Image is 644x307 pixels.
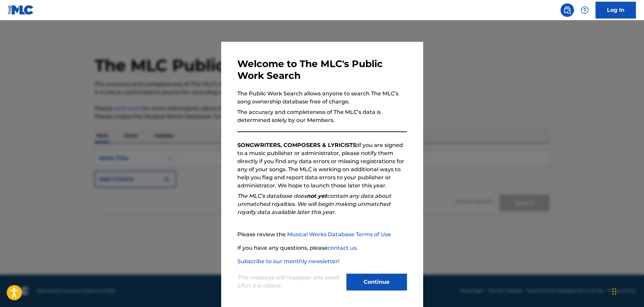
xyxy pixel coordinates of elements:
em: The MLC’s database does contain any data about unmatched royalties. We will begin making unmatche... [237,193,391,215]
p: This message will reappear one week after it is closed. [237,274,342,290]
button: Continue [346,274,407,290]
a: Public Search [561,3,574,17]
strong: SONGWRITERS, COMPOSERS & LYRICISTS: [237,142,358,148]
div: Help [578,3,591,17]
p: The Public Work Search allows anyone to search The MLC’s song ownership database free of charge. [237,90,407,106]
img: search [563,6,571,14]
a: Subscribe to our monthly newsletter! [237,258,339,265]
a: contact us [328,245,357,251]
a: Log In [596,2,636,19]
a: Musical Works Database Terms of Use [287,231,391,238]
p: If you have any questions, please . [237,244,407,252]
iframe: Chat Widget [610,275,644,307]
div: Drag [612,281,616,302]
h3: Welcome to The MLC's Public Work Search [237,58,407,82]
img: MLC Logo [8,5,34,15]
p: The accuracy and completeness of The MLC’s data is determined solely by our Members. [237,108,407,124]
p: Please review the [237,231,407,239]
p: If you are signed to a music publisher or administrator, please notify them directly if you find ... [237,141,407,190]
strong: not yet [307,193,327,199]
img: help [581,6,589,14]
